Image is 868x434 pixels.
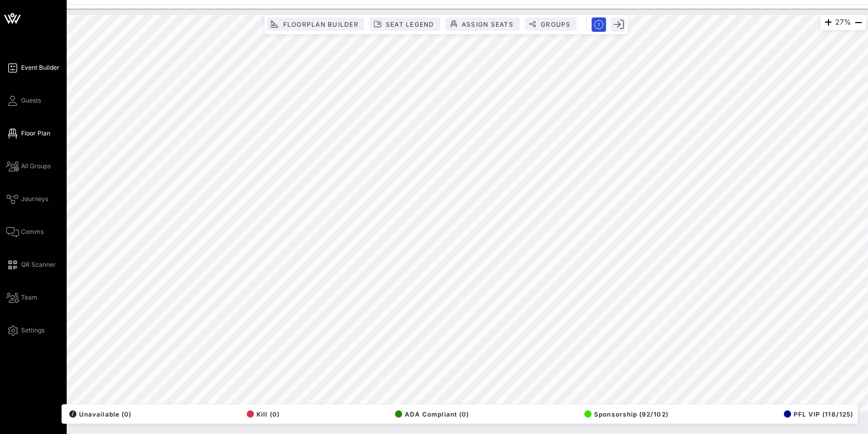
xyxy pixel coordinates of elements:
span: Assign Seats [461,21,514,28]
a: Comms [6,226,44,238]
span: Floor Plan [21,129,50,138]
button: Assign Seats [446,17,520,31]
span: QR Scanner [21,260,56,269]
span: Team [21,293,37,302]
button: Seat Legend [370,17,441,31]
span: Journeys [21,194,48,204]
span: Groups [540,21,571,28]
div: / [69,410,76,418]
span: Floorplan Builder [282,21,358,28]
a: QR Scanner [6,259,56,271]
span: Comms [21,227,44,236]
a: Guests [6,94,41,107]
button: Floorplan Builder [267,17,364,31]
a: Floor Plan [6,127,50,140]
button: ADA Compliant (0) [392,407,469,421]
span: Settings [21,326,45,335]
span: Guests [21,96,41,105]
button: PFL VIP (116/125) [781,407,853,421]
span: Seat Legend [385,21,435,28]
span: PFL VIP (116/125) [784,410,853,418]
a: Settings [6,324,45,337]
a: Team [6,291,37,304]
span: Unavailable (0) [69,410,131,418]
button: /Unavailable (0) [66,407,131,421]
a: Journeys [6,193,48,205]
button: Kill (0) [244,407,280,421]
button: Sponsorship (92/102) [581,407,668,421]
div: 27% [820,15,866,30]
button: Groups [525,17,577,31]
span: All Groups [21,162,51,171]
span: ADA Compliant (0) [395,410,469,418]
a: Event Builder [6,62,60,74]
span: Event Builder [21,63,60,72]
a: All Groups [6,160,51,172]
span: Kill (0) [247,410,280,418]
span: Sponsorship (92/102) [584,410,668,418]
